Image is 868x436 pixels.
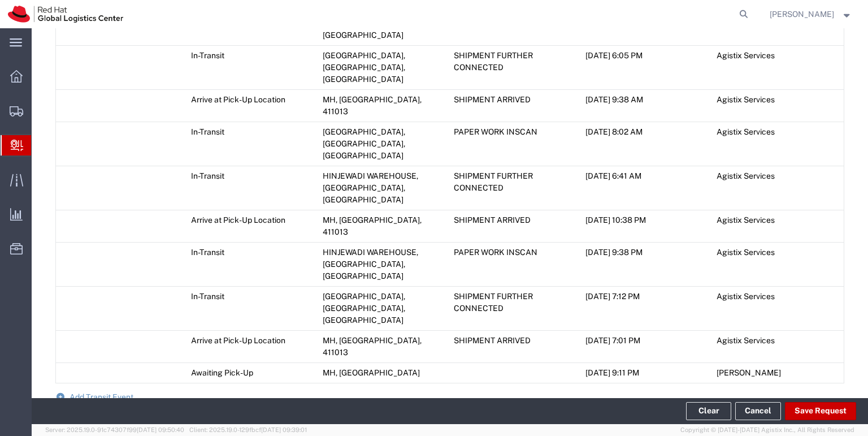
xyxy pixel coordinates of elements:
[713,89,844,122] td: Agistix Services
[187,122,319,166] td: In-Transit
[319,122,450,166] td: [GEOGRAPHIC_DATA], [GEOGRAPHIC_DATA], [GEOGRAPHIC_DATA]
[187,330,319,362] td: Arrive at Pick-Up Location
[187,45,319,89] td: In-Transit
[450,122,581,166] td: PAPER WORK INSCAN
[450,286,581,330] td: SHIPMENT FURTHER CONNECTED
[450,242,581,286] td: PAPER WORK INSCAN
[713,166,844,210] td: Agistix Services
[785,402,856,420] button: Save Request
[319,330,450,362] td: MH, [GEOGRAPHIC_DATA], 411013
[686,402,731,420] button: Clear
[187,166,319,210] td: In-Transit
[581,242,713,286] td: [DATE] 9:38 PM
[581,89,713,122] td: [DATE] 9:38 AM
[189,426,307,433] span: Client: 2025.19.0-129fbcf
[713,45,844,89] td: Agistix Services
[187,89,319,122] td: Arrive at Pick-Up Location
[581,210,713,242] td: [DATE] 10:38 PM
[713,330,844,362] td: Agistix Services
[319,242,450,286] td: HINJEWADI WAREHOUSE, [GEOGRAPHIC_DATA], [GEOGRAPHIC_DATA]
[713,362,844,383] td: [PERSON_NAME]
[450,45,581,89] td: SHIPMENT FURTHER CONNECTED
[187,286,319,330] td: In-Transit
[450,166,581,210] td: SHIPMENT FURTHER CONNECTED
[581,45,713,89] td: [DATE] 6:05 PM
[713,210,844,242] td: Agistix Services
[45,426,184,433] span: Server: 2025.19.0-91c74307f99
[581,166,713,210] td: [DATE] 6:41 AM
[450,330,581,362] td: SHIPMENT ARRIVED
[450,89,581,122] td: SHIPMENT ARRIVED
[319,362,450,383] td: MH, [GEOGRAPHIC_DATA]
[319,45,450,89] td: [GEOGRAPHIC_DATA], [GEOGRAPHIC_DATA], [GEOGRAPHIC_DATA]
[581,330,713,362] td: [DATE] 7:01 PM
[187,242,319,286] td: In-Transit
[319,166,450,210] td: HINJEWADI WAREHOUSE, [GEOGRAPHIC_DATA], [GEOGRAPHIC_DATA]
[450,210,581,242] td: SHIPMENT ARRIVED
[261,426,307,433] span: [DATE] 09:39:01
[713,286,844,330] td: Agistix Services
[8,6,123,23] img: logo
[187,362,319,383] td: Awaiting Pick-Up
[769,7,853,21] button: [PERSON_NAME]
[319,89,450,122] td: MH, [GEOGRAPHIC_DATA], 411013
[319,286,450,330] td: [GEOGRAPHIC_DATA], [GEOGRAPHIC_DATA], [GEOGRAPHIC_DATA]
[581,286,713,330] td: [DATE] 7:12 PM
[680,425,854,435] span: Copyright © [DATE]-[DATE] Agistix Inc., All Rights Reserved
[187,210,319,242] td: Arrive at Pick-Up Location
[581,362,713,383] td: [DATE] 9:11 PM
[713,242,844,286] td: Agistix Services
[581,122,713,166] td: [DATE] 8:02 AM
[735,402,781,420] a: Cancel
[137,426,184,433] span: [DATE] 09:50:40
[770,8,834,20] span: Toshi Mongla
[713,122,844,166] td: Agistix Services
[319,210,450,242] td: MH, [GEOGRAPHIC_DATA], 411013
[70,392,133,402] span: Add Transit Event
